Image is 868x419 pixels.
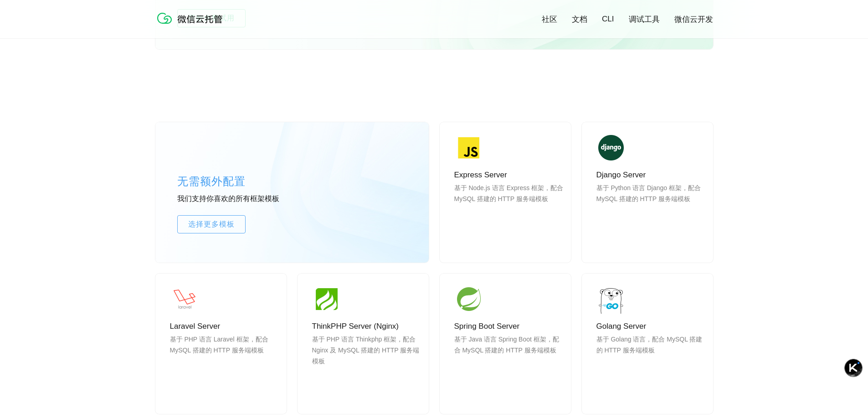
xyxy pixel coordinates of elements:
[454,182,564,226] p: 基于 Node.js 语言 Express 框架，配合 MySQL 搭建的 HTTP 服务端模板
[596,170,706,181] p: Django Server
[178,219,245,230] span: 选择更多模板
[596,321,706,332] p: Golang Server
[596,182,706,226] p: 基于 Python 语言 Django 框架，配合 MySQL 搭建的 HTTP 服务端模板
[454,170,564,181] p: Express Server
[674,14,713,25] a: 微信云开发
[454,334,564,378] p: 基于 Java 语言 Spring Boot 框架，配合 MySQL 搭建的 HTTP 服务端模板
[542,14,557,25] a: 社区
[155,21,228,29] a: 微信云托管
[454,321,564,332] p: Spring Boot Server
[572,14,587,25] a: 文档
[596,334,706,378] p: 基于 Golang 语言，配合 MySQL 搭建的 HTTP 服务端模板
[170,321,279,332] p: Laravel Server
[177,172,314,191] p: 无需额外配置
[177,194,314,204] p: 我们支持你喜欢的所有框架模板
[602,15,614,24] a: CLI
[629,14,660,25] a: 调试工具
[312,334,421,378] p: 基于 PHP 语言 Thinkphp 框架，配合 Nginx 及 MySQL 搭建的 HTTP 服务端模板
[312,321,421,332] p: ThinkPHP Server (Nginx)
[170,334,279,378] p: 基于 PHP 语言 Laravel 框架，配合 MySQL 搭建的 HTTP 服务端模板
[155,9,228,27] img: 微信云托管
